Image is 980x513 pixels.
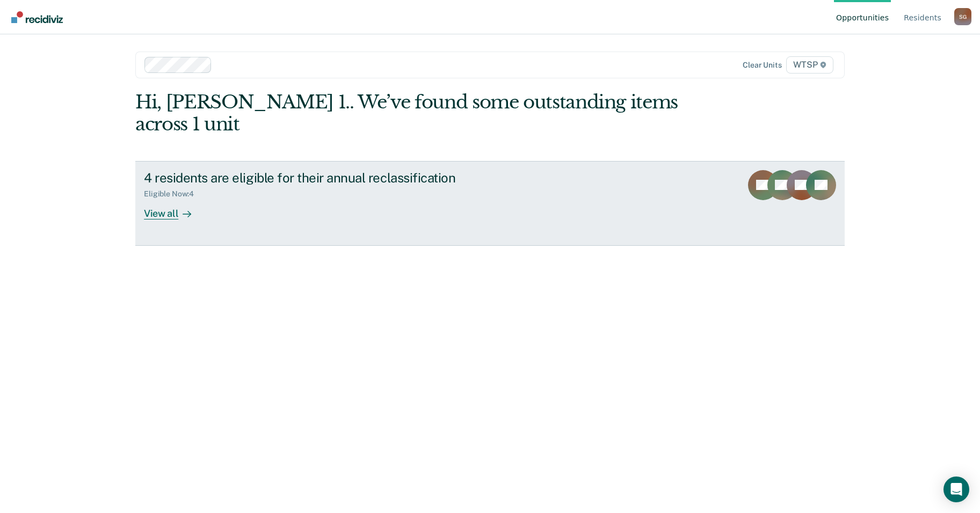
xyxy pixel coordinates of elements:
a: 4 residents are eligible for their annual reclassificationEligible Now:4View all [135,161,845,246]
div: S G [954,8,971,25]
img: Recidiviz [11,11,63,23]
div: Open Intercom Messenger [943,477,969,502]
div: Eligible Now : 4 [144,189,202,199]
button: Profile dropdown button [954,8,971,25]
div: Hi, [PERSON_NAME] 1.. We’ve found some outstanding items across 1 unit [135,91,703,135]
div: Clear units [743,61,782,70]
span: WTSP [786,56,833,74]
div: View all [144,199,204,219]
div: 4 residents are eligible for their annual reclassification [144,170,521,186]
